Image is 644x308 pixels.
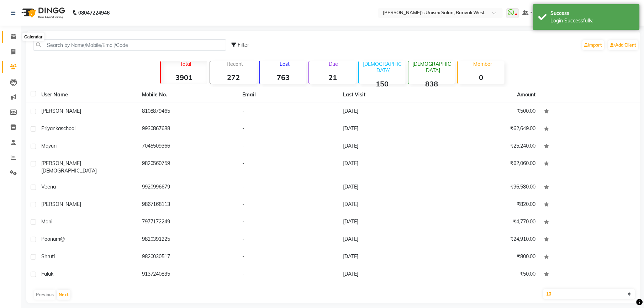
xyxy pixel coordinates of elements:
[41,108,81,114] span: [PERSON_NAME]
[164,61,207,67] p: Total
[138,214,238,231] td: 7977172249
[439,179,540,196] td: ₹96,580.00
[37,87,138,103] th: User Name
[439,155,540,179] td: ₹62,060.00
[339,179,439,196] td: [DATE]
[238,266,339,283] td: -
[513,87,540,103] th: Amount
[339,231,439,249] td: [DATE]
[311,61,356,67] p: Due
[33,39,226,51] input: Search by Name/Mobile/Email/Code
[263,61,306,67] p: Lost
[22,33,44,41] div: Calendar
[608,40,638,50] a: Add Client
[41,184,56,190] span: Veena
[138,155,238,179] td: 9820560759
[439,121,540,138] td: ₹62,649.00
[439,266,540,283] td: ₹50.00
[411,61,455,74] p: [DEMOGRAPHIC_DATA]
[41,271,53,277] span: falak
[339,155,439,179] td: [DATE]
[138,196,238,214] td: 9867168113
[439,231,540,249] td: ₹24,910.00
[210,73,257,82] strong: 272
[238,121,339,138] td: -
[18,3,67,23] img: logo
[57,290,70,300] button: Next
[41,236,60,242] span: poonam
[439,249,540,266] td: ₹800.00
[41,168,97,174] span: [DEMOGRAPHIC_DATA]
[238,179,339,196] td: -
[339,266,439,283] td: [DATE]
[339,103,439,121] td: [DATE]
[213,61,257,67] p: Recent
[138,121,238,138] td: 9930867688
[138,103,238,121] td: 8108879465
[138,231,238,249] td: 9820391225
[339,249,439,266] td: [DATE]
[362,61,406,74] p: [DEMOGRAPHIC_DATA]
[260,73,306,82] strong: 763
[238,87,339,103] th: Email
[41,201,81,207] span: [PERSON_NAME]
[41,125,61,132] span: Priyanka
[461,61,505,67] p: Member
[61,125,75,132] span: school
[339,214,439,231] td: [DATE]
[439,138,540,155] td: ₹25,240.00
[238,214,339,231] td: -
[41,218,52,225] span: mani
[238,42,249,48] span: Filter
[238,155,339,179] td: -
[238,196,339,214] td: -
[339,121,439,138] td: [DATE]
[138,266,238,283] td: 9137240835
[439,103,540,121] td: ₹500.00
[582,40,604,50] a: Import
[41,143,57,149] span: Mayuri
[551,10,634,17] div: Success
[439,214,540,231] td: ₹4,770.00
[551,17,634,25] div: Login Successfully.
[339,138,439,155] td: [DATE]
[238,249,339,266] td: -
[238,103,339,121] td: -
[41,253,55,260] span: shruti
[238,138,339,155] td: -
[339,87,439,103] th: Last Visit
[161,73,207,82] strong: 3901
[339,196,439,214] td: [DATE]
[238,231,339,249] td: -
[138,138,238,155] td: 7045509366
[60,236,65,242] span: @
[138,179,238,196] td: 9920996679
[408,79,455,88] strong: 838
[41,160,81,166] span: [PERSON_NAME]
[78,3,110,23] b: 08047224946
[138,87,238,103] th: Mobile No.
[458,73,505,82] strong: 0
[309,73,356,82] strong: 21
[138,249,238,266] td: 9820030517
[439,196,540,214] td: ₹820.00
[359,79,406,88] strong: 150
